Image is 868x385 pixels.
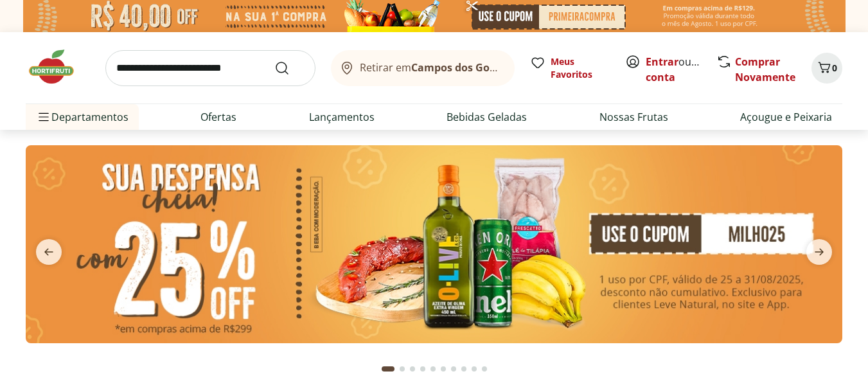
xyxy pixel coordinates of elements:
[36,102,128,132] span: Departamentos
[36,102,51,132] button: Menu
[331,50,515,86] button: Retirar emCampos dos Goytacazes/[GEOGRAPHIC_DATA]
[418,354,428,384] button: Go to page 4 from fs-carousel
[646,55,716,84] a: Criar conta
[646,55,678,69] a: Entrar
[646,54,703,85] span: ou
[551,55,610,81] span: Meus Favoritos
[740,109,832,125] a: Açougue e Peixaria
[105,50,315,86] input: search
[309,109,375,125] a: Lançamentos
[274,60,305,76] button: Submit Search
[26,48,90,86] img: Hortifruti
[26,239,72,265] button: previous
[411,60,644,75] b: Campos dos Goytacazes/[GEOGRAPHIC_DATA]
[599,109,668,125] a: Nossas Frutas
[379,354,397,384] button: Current page from fs-carousel
[832,62,837,74] span: 0
[428,354,438,384] button: Go to page 5 from fs-carousel
[811,53,842,84] button: Carrinho
[447,109,527,125] a: Bebidas Geladas
[796,239,842,265] button: next
[479,354,490,384] button: Go to page 10 from fs-carousel
[448,354,459,384] button: Go to page 7 from fs-carousel
[407,354,418,384] button: Go to page 3 from fs-carousel
[200,109,236,125] a: Ofertas
[360,62,502,73] span: Retirar em
[469,354,479,384] button: Go to page 9 from fs-carousel
[735,55,795,84] a: Comprar Novamente
[26,145,842,343] img: cupom
[459,354,469,384] button: Go to page 8 from fs-carousel
[530,55,610,81] a: Meus Favoritos
[438,354,448,384] button: Go to page 6 from fs-carousel
[397,354,407,384] button: Go to page 2 from fs-carousel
